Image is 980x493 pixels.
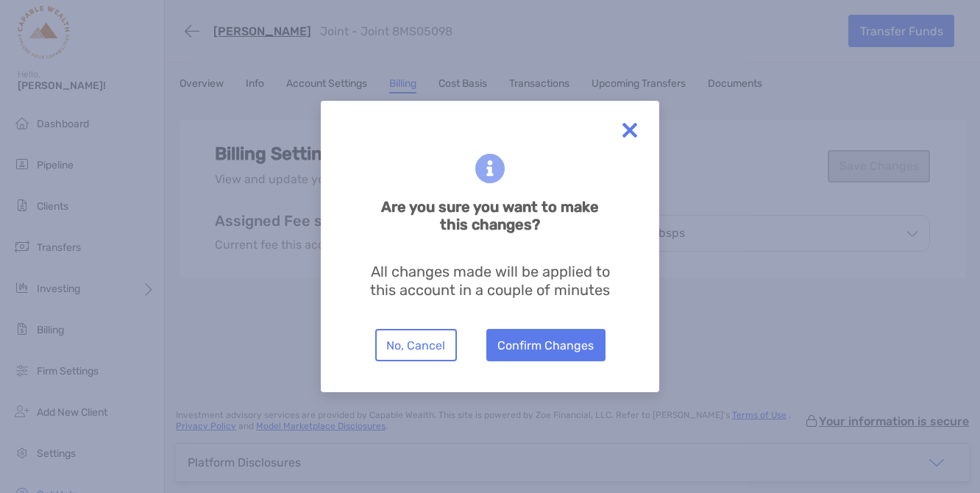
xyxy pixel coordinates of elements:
button: No, Cancel [375,329,457,361]
img: close modal icon [615,116,645,145]
img: blue information icon [475,154,505,183]
h6: Are you sure you want to make this changes? [366,198,614,233]
button: Confirm Changes [486,329,606,361]
p: All changes made will be applied to this account in a couple of minutes [366,263,614,299]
